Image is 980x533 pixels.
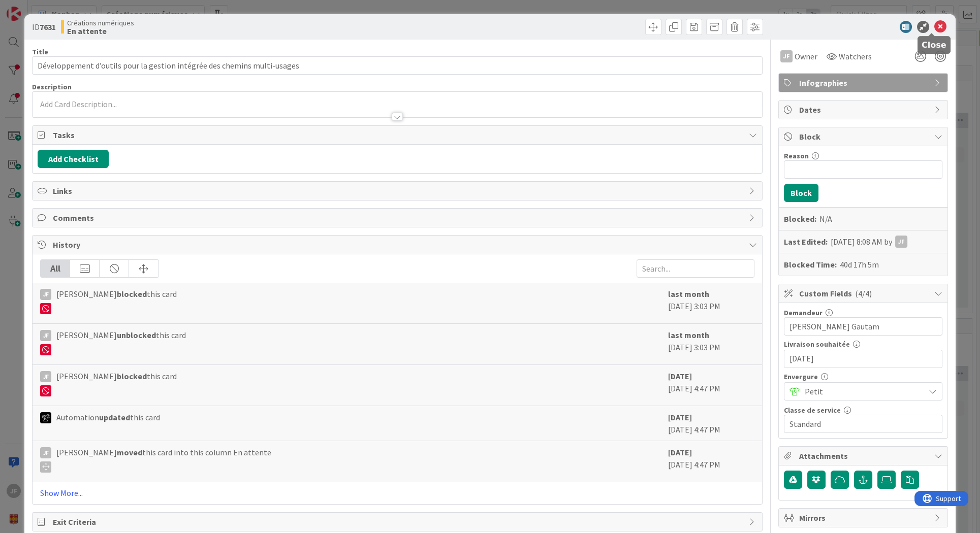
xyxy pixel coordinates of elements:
div: [DATE] 4:47 PM [668,411,754,436]
span: Attachments [799,450,929,462]
span: Watchers [839,50,872,62]
label: Reason [784,151,809,160]
div: JF [40,330,51,341]
div: 40d 17h 5m [840,258,879,271]
b: last month [668,330,709,340]
div: Envergure [784,373,942,380]
button: Block [784,184,818,202]
b: last month [668,289,709,299]
div: N/A [819,213,832,225]
div: JF [40,371,51,382]
span: Description [32,82,72,91]
label: Title [32,47,48,56]
span: Infographies [799,77,929,89]
div: [DATE] 3:03 PM [668,288,754,318]
span: [PERSON_NAME] this card [56,329,186,355]
label: Demandeur [784,308,823,317]
span: ID [32,21,56,33]
div: JF [780,50,793,62]
div: [DATE] 3:03 PM [668,329,754,359]
span: Owner [795,50,817,62]
span: Automation this card [56,411,160,423]
span: Mirrors [799,512,929,524]
span: ( 4/4 ) [855,288,872,298]
div: [DATE] 4:47 PM [668,446,754,477]
span: Créations numériques [67,19,134,27]
div: [DATE] 8:08 AM by [831,236,907,248]
b: updated [99,412,130,422]
span: Block [799,130,929,143]
span: Tasks [53,129,744,141]
b: blocked [117,371,147,381]
span: Comments [53,212,744,224]
div: JF [40,289,51,300]
b: Blocked Time: [784,258,837,271]
span: Petit [805,384,920,398]
div: [DATE] 4:47 PM [668,370,754,401]
div: JF [895,236,907,248]
button: Add Checklist [38,150,109,168]
b: moved [117,447,142,457]
b: Last Edited: [784,236,828,248]
a: Show More... [40,487,754,499]
span: [PERSON_NAME] this card into this column En attente [56,446,271,473]
b: En attente [67,27,134,35]
b: [DATE] [668,447,692,457]
div: All [41,260,70,277]
span: History [53,239,744,251]
b: Blocked: [784,213,816,225]
span: Dates [799,104,929,116]
h5: Close [922,40,946,50]
b: 7631 [40,22,56,32]
label: Classe de service [784,406,841,415]
b: [DATE] [668,412,692,422]
input: Search... [637,259,754,278]
input: type card name here... [32,56,763,75]
b: unblocked [117,330,156,340]
span: [PERSON_NAME] this card [56,288,177,314]
span: Exit Criteria [53,516,744,528]
span: Links [53,185,744,197]
b: blocked [117,289,147,299]
input: MM/DD/YYYY [789,350,937,368]
b: [DATE] [668,371,692,381]
span: Support [21,2,46,14]
span: Custom Fields [799,287,929,299]
span: [PERSON_NAME] this card [56,370,177,396]
div: JF [40,447,51,458]
div: Livraison souhaitée [784,341,942,348]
